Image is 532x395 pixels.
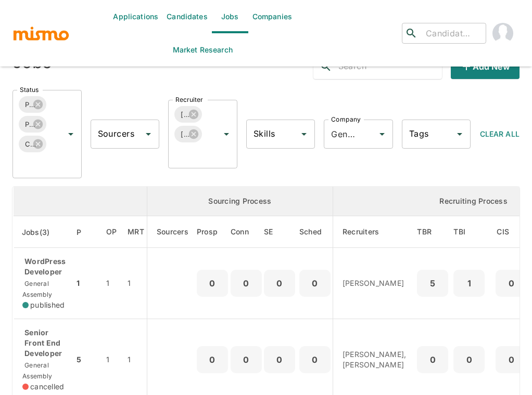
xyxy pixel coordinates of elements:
[19,138,35,150] span: Cancelled
[175,95,203,104] label: Recruiter
[174,128,191,140] span: [PERSON_NAME]
[268,352,291,367] p: 0
[125,216,147,248] th: Market Research Total
[197,216,231,248] th: Prospects
[141,127,156,141] button: Open
[77,226,95,239] span: P
[22,327,66,359] p: Senior Front End Developer
[22,361,52,380] span: General Assembly
[303,276,326,291] p: 0
[421,352,444,367] p: 0
[343,278,407,288] p: [PERSON_NAME]
[22,280,52,298] span: General Assembly
[147,187,333,216] th: Sourcing Process
[451,54,520,79] button: Add new
[452,127,467,141] button: Open
[30,381,64,392] span: cancelled
[19,99,35,111] span: Published
[174,126,202,142] div: [PERSON_NAME]
[98,216,125,248] th: Open Positions
[169,33,237,67] a: Market Research
[268,276,291,291] p: 0
[19,118,35,130] span: Public
[421,276,444,291] p: 5
[174,106,202,123] div: [PERSON_NAME]
[262,216,297,248] th: Sent Emails
[174,109,191,121] span: [PERSON_NAME]
[451,216,487,248] th: To Be Interviewed
[338,58,442,75] input: Search
[343,349,407,370] p: [PERSON_NAME], [PERSON_NAME]
[375,127,389,141] button: Open
[331,115,361,124] label: Company
[19,136,46,152] div: Cancelled
[422,26,482,41] input: Candidate search
[219,127,234,141] button: Open
[458,276,480,291] p: 1
[201,352,224,367] p: 0
[486,17,520,50] button: account of current user
[235,352,258,367] p: 0
[333,216,414,248] th: Recruiters
[19,96,46,113] div: Published
[492,23,513,44] img: Carmen Vilachá
[64,127,78,141] button: Open
[297,216,333,248] th: Sched
[303,352,326,367] p: 0
[147,216,197,248] th: Sourcers
[500,352,523,367] p: 0
[231,216,262,248] th: Connections
[201,276,224,291] p: 0
[500,276,523,291] p: 0
[22,256,66,277] p: WordPress Developer
[414,216,451,248] th: To Be Reviewed
[458,352,480,367] p: 0
[235,276,258,291] p: 0
[297,127,311,141] button: Open
[19,116,46,133] div: Public
[480,129,520,138] span: Clear All
[125,248,147,319] td: 1
[98,248,125,319] td: 1
[30,300,65,310] span: published
[313,54,338,79] button: search
[22,226,64,239] span: Jobs(3)
[74,216,97,248] th: Priority
[12,25,70,41] img: logo
[20,85,39,94] label: Status
[74,248,97,319] td: 1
